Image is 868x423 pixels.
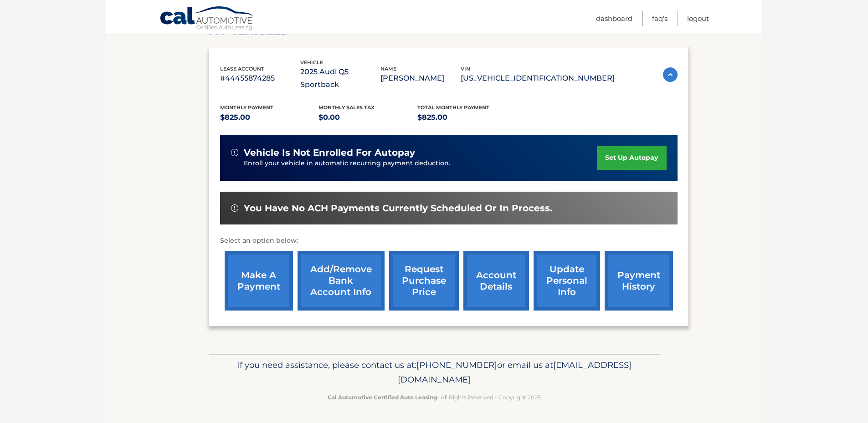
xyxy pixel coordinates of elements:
span: lease account [220,66,264,72]
img: alert-white.svg [231,149,238,156]
a: update personal info [534,251,600,311]
p: Enroll your vehicle in automatic recurring payment deduction. [244,158,597,168]
p: [PERSON_NAME] [380,72,461,85]
a: Dashboard [596,11,632,26]
a: Logout [687,11,709,26]
img: accordion-active.svg [663,67,678,82]
a: FAQ's [652,11,668,26]
p: #44455874285 [220,72,300,85]
p: $825.00 [220,111,319,124]
a: account details [463,251,529,311]
a: request purchase price [389,251,459,311]
p: [US_VEHICLE_IDENTIFICATION_NUMBER] [461,72,615,85]
span: Monthly sales Tax [318,104,375,111]
span: You have no ACH payments currently scheduled or in process. [244,203,552,214]
p: $825.00 [417,111,516,124]
span: vehicle [300,59,323,66]
span: Total Monthly Payment [417,104,489,111]
span: vin [461,66,470,72]
a: Add/Remove bank account info [298,251,385,311]
a: make a payment [225,251,293,311]
a: Cal Automotive [159,6,255,32]
a: payment history [605,251,673,311]
span: Monthly Payment [220,104,273,111]
p: $0.00 [318,111,417,124]
img: alert-white.svg [231,204,238,212]
span: vehicle is not enrolled for autopay [244,147,415,158]
p: If you need assistance, please contact us at: or email us at [215,358,654,387]
span: [PHONE_NUMBER] [416,360,497,370]
strong: Cal Automotive Certified Auto Leasing [328,394,437,401]
span: name [380,66,396,72]
p: Select an option below: [220,235,678,246]
a: set up autopay [597,146,666,170]
span: [EMAIL_ADDRESS][DOMAIN_NAME] [398,360,632,385]
p: 2025 Audi Q5 Sportback [300,66,380,91]
p: - All Rights Reserved - Copyright 2025 [215,392,654,402]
